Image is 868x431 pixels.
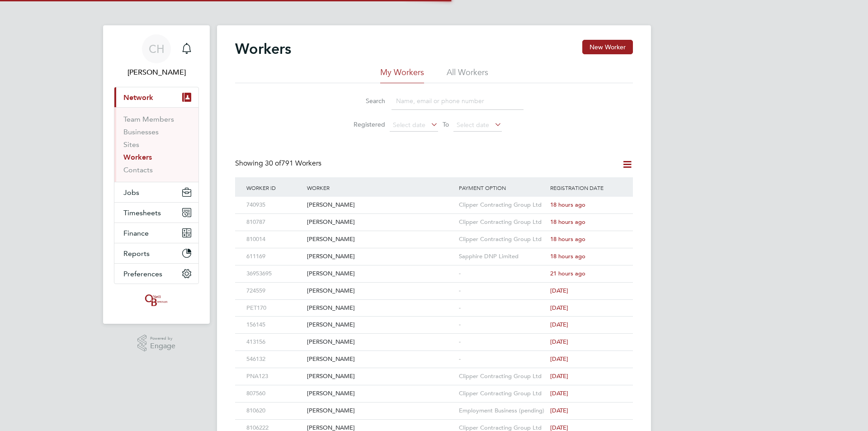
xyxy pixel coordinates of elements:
[392,92,524,110] input: Name, email or phone number
[114,87,198,107] button: Network
[550,321,568,328] span: [DATE]
[123,229,149,237] span: Finance
[114,34,199,78] a: CH[PERSON_NAME]
[457,214,548,231] div: Clipper Contracting Group Ltd
[244,317,305,333] div: 156145
[244,265,624,273] a: 36953695[PERSON_NAME]-21 hours ago
[114,243,198,263] button: Reports
[550,287,568,294] span: [DATE]
[305,197,457,213] div: [PERSON_NAME]
[550,252,585,260] span: 18 hours ago
[149,43,165,55] span: CH
[550,355,568,363] span: [DATE]
[123,140,139,149] a: Sites
[114,223,198,243] button: Finance
[123,93,153,102] span: Network
[393,121,425,129] span: Select date
[244,248,305,265] div: 611169
[305,351,457,368] div: [PERSON_NAME]
[244,385,624,393] a: 807560[PERSON_NAME]Clipper Contracting Group Ltd[DATE]
[457,368,548,385] div: Clipper Contracting Group Ltd
[235,159,323,168] div: Showing
[457,300,548,317] div: -
[550,407,568,414] span: [DATE]
[457,248,548,265] div: Sapphire DNP Limited
[550,389,568,397] span: [DATE]
[457,403,548,419] div: Employment Business (pending)
[114,67,199,78] span: Ciaran Hoey
[244,214,305,231] div: 810787
[244,282,624,290] a: 724559[PERSON_NAME]-[DATE]
[305,214,457,231] div: [PERSON_NAME]
[114,182,198,202] button: Jobs
[143,293,170,308] img: oneillandbrennan-logo-retina.png
[244,177,305,198] div: Worker ID
[457,334,548,350] div: -
[550,372,568,380] span: [DATE]
[244,334,305,350] div: 413156
[244,231,305,248] div: 810014
[380,67,424,83] li: My Workers
[150,342,175,350] span: Engage
[457,317,548,333] div: -
[457,351,548,368] div: -
[114,264,198,284] button: Preferences
[440,118,452,130] span: To
[244,265,305,282] div: 36953695
[123,249,150,258] span: Reports
[265,159,281,168] span: 30 of
[244,316,624,324] a: 156145[PERSON_NAME]-[DATE]
[114,203,198,223] button: Timesheets
[244,368,624,375] a: PNA123[PERSON_NAME]Clipper Contracting Group Ltd[DATE]
[103,25,210,324] nav: Main navigation
[457,231,548,248] div: Clipper Contracting Group Ltd
[582,40,633,54] button: New Worker
[123,208,161,217] span: Timesheets
[244,283,305,299] div: 724559
[305,283,457,299] div: [PERSON_NAME]
[305,300,457,317] div: [PERSON_NAME]
[305,403,457,419] div: [PERSON_NAME]
[244,368,305,385] div: PNA123
[457,265,548,282] div: -
[244,213,624,221] a: 810787[PERSON_NAME]Clipper Contracting Group Ltd18 hours ago
[305,334,457,350] div: [PERSON_NAME]
[305,368,457,385] div: [PERSON_NAME]
[137,335,176,352] a: Powered byEngage
[123,188,139,197] span: Jobs
[244,333,624,341] a: 413156[PERSON_NAME]-[DATE]
[150,335,175,342] span: Powered by
[344,120,385,128] label: Registered
[305,265,457,282] div: [PERSON_NAME]
[305,317,457,333] div: [PERSON_NAME]
[244,248,624,256] a: 611169[PERSON_NAME]Sapphire DNP Limited18 hours ago
[114,293,199,308] a: Go to home page
[123,270,162,278] span: Preferences
[123,128,159,136] a: Businesses
[457,283,548,299] div: -
[550,304,568,312] span: [DATE]
[244,402,624,410] a: 810620[PERSON_NAME]Employment Business (pending)[DATE]
[265,159,321,168] span: 791 Workers
[550,270,585,277] span: 21 hours ago
[550,338,568,346] span: [DATE]
[305,177,457,198] div: Worker
[457,197,548,213] div: Clipper Contracting Group Ltd
[244,300,305,317] div: PET170
[244,197,305,213] div: 740935
[123,166,153,174] a: Contacts
[548,177,624,198] div: Registration Date
[244,403,305,419] div: 810620
[457,121,489,129] span: Select date
[457,177,548,198] div: Payment Option
[305,385,457,402] div: [PERSON_NAME]
[244,196,624,204] a: 740935[PERSON_NAME]Clipper Contracting Group Ltd18 hours ago
[550,218,585,226] span: 18 hours ago
[244,351,305,368] div: 546132
[244,350,624,358] a: 546132[PERSON_NAME]-[DATE]
[123,115,174,123] a: Team Members
[235,40,291,58] h2: Workers
[123,153,152,161] a: Workers
[244,299,624,307] a: PET170[PERSON_NAME]-[DATE]
[305,248,457,265] div: [PERSON_NAME]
